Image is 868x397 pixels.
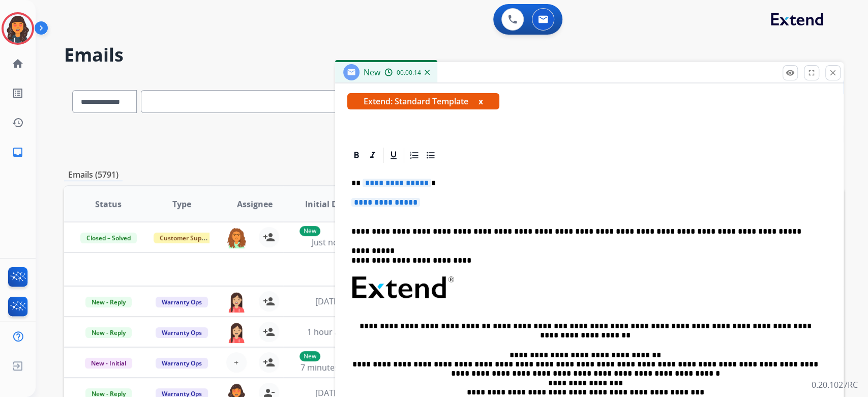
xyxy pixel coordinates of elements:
[4,14,32,43] img: avatar
[226,352,247,373] button: +
[828,68,837,77] mat-icon: close
[85,297,132,307] span: New - Reply
[80,233,137,243] span: Closed – Solved
[315,296,340,307] span: [DATE]
[234,356,238,368] span: +
[226,227,247,248] img: agent-avatar
[407,148,422,163] div: Ordered List
[364,67,380,78] span: New
[156,358,208,368] span: Warranty Ops
[300,226,320,236] p: New
[311,237,344,248] span: Just now
[347,93,499,109] span: Extend: Standard Template
[263,295,275,307] mat-icon: person_add
[386,148,401,163] div: Underline
[64,168,123,181] p: Emails (5791)
[156,297,208,307] span: Warranty Ops
[263,326,275,338] mat-icon: person_add
[12,146,24,158] mat-icon: inbox
[237,198,273,210] span: Assignee
[85,327,132,338] span: New - Reply
[12,117,24,129] mat-icon: history
[305,198,350,210] span: Initial Date
[64,45,844,65] h2: Emails
[307,326,348,337] span: 1 hour ago
[12,87,24,99] mat-icon: list_alt
[365,148,380,163] div: Italic
[263,356,275,368] mat-icon: person_add
[807,68,816,77] mat-icon: fullscreen
[12,58,24,70] mat-icon: home
[478,95,483,107] button: x
[154,233,220,243] span: Customer Support
[786,68,795,77] mat-icon: remove_red_eye
[301,362,355,373] span: 7 minutes ago
[95,198,122,210] span: Status
[300,351,320,361] p: New
[172,198,191,210] span: Type
[397,69,421,77] span: 00:00:14
[226,322,247,343] img: agent-avatar
[812,379,858,391] p: 0.20.1027RC
[423,148,438,163] div: Bullet List
[349,148,364,163] div: Bold
[263,231,275,243] mat-icon: person_add
[85,358,132,368] span: New - Initial
[226,291,247,313] img: agent-avatar
[156,327,208,338] span: Warranty Ops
